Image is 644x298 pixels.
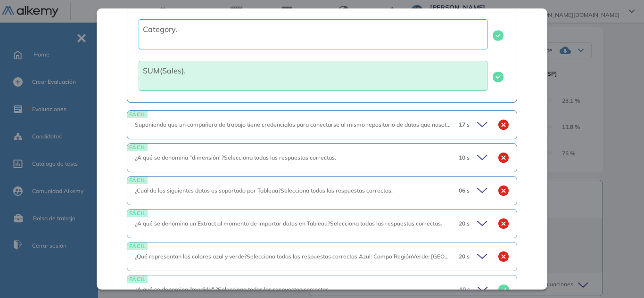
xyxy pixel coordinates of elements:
[459,186,470,195] span: 06 s
[135,187,393,194] span: ¿Cuál de los siguientes datos es soportado por Tableau?Selecciona todas las respuestas correctas.
[127,275,148,282] span: FÁCIL
[135,220,442,227] span: ¿A qué se denomina un Extract al momento de importar datos en Tableau?Selecciona todas las respue...
[459,121,470,129] span: 17 s
[127,111,148,118] span: FÁCIL
[127,177,148,184] span: FÁCIL
[127,144,148,151] span: FÁCIL
[135,154,336,161] span: ¿A qué se denomina "dimensión"?Selecciona todas las respuestas correctas.
[127,209,148,217] span: FÁCIL
[459,252,470,261] span: 20 s
[459,219,470,228] span: 20 s
[143,24,177,34] span: Category.
[127,242,148,250] span: FÁCIL
[143,66,186,75] span: SUM(Sales).
[135,253,508,260] span: ¿Qué representan los colores azul y verde?Selecciona todas las respuestas correctas.Azul: Campo R...
[459,153,470,162] span: 10 s
[135,286,330,293] span: ¿A qué se denomina "medida" ?Selecciona todas las respuestas correctas.
[459,285,470,294] span: 10 s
